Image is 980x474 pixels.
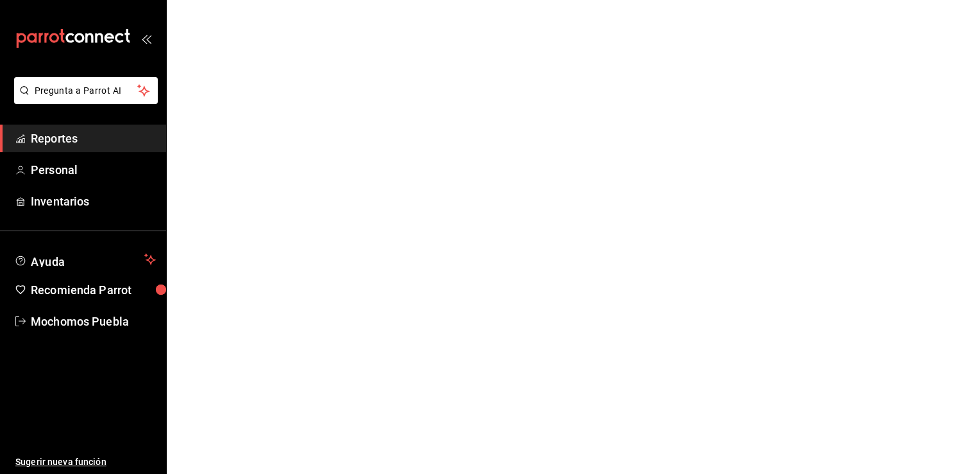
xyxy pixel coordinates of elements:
[31,281,156,299] span: Recomienda Parrot
[31,313,156,330] span: Mochomos Puebla
[35,84,138,98] span: Pregunta a Parrot AI
[14,77,158,104] button: Pregunta a Parrot AI
[15,455,156,469] span: Sugerir nueva función
[9,93,158,107] a: Pregunta a Parrot AI
[31,193,156,210] span: Inventarios
[141,33,151,44] button: open_drawer_menu
[31,130,156,147] span: Reportes
[31,252,139,267] span: Ayuda
[31,161,156,179] span: Personal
